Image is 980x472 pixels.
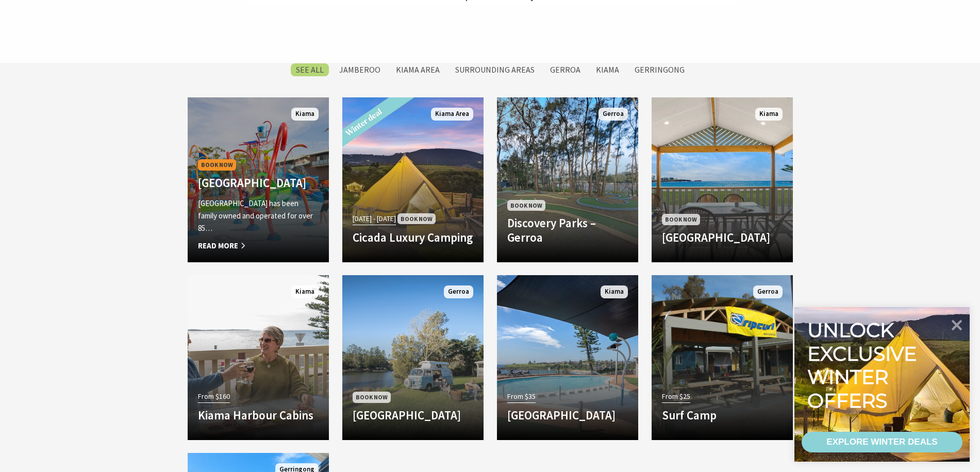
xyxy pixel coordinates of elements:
span: Book Now [353,392,391,402]
h4: Discovery Parks – Gerroa [507,216,628,244]
h4: [GEOGRAPHIC_DATA] [662,230,783,245]
span: From $25 [662,391,690,402]
h4: Surf Camp [662,408,783,423]
a: Book Now [GEOGRAPHIC_DATA] Kiama [652,97,793,262]
a: Another Image Used From $25 Surf Camp Gerroa [652,275,793,440]
label: SEE All [291,63,329,76]
a: Book Now [GEOGRAPHIC_DATA] [GEOGRAPHIC_DATA] has been family owned and operated for over 85… Read... [188,97,329,262]
span: From $35 [507,391,536,402]
span: Read More [198,240,319,252]
label: Surrounding Areas [450,63,540,76]
span: Book Now [662,214,700,225]
h4: [GEOGRAPHIC_DATA] [353,408,473,423]
span: Kiama [601,285,628,298]
h4: [GEOGRAPHIC_DATA] [507,408,628,423]
div: EXPLORE WINTER DEALS [826,432,937,452]
label: Kiama Area [391,63,445,76]
span: Kiama [291,108,319,121]
p: [GEOGRAPHIC_DATA] has been family owned and operated for over 85… [198,197,319,234]
h4: [GEOGRAPHIC_DATA] [198,176,319,190]
span: From $160 [198,391,230,402]
h4: Kiama Harbour Cabins [198,408,319,423]
span: Book Now [198,159,236,170]
span: Kiama [291,285,319,298]
a: EXPLORE WINTER DEALS [802,432,962,452]
span: Gerroa [753,285,783,298]
a: From $160 Kiama Harbour Cabins Kiama [188,275,329,440]
span: Book Now [397,213,436,224]
span: Kiama Area [431,108,473,121]
span: Kiama [755,108,783,121]
a: Book Now [GEOGRAPHIC_DATA] Gerroa [342,275,484,440]
span: Book Now [507,200,545,211]
label: Jamberoo [334,63,386,76]
div: Unlock exclusive winter offers [807,318,921,412]
a: Book Now Discovery Parks – Gerroa Gerroa [497,97,638,262]
label: Gerroa [545,63,586,76]
h4: Cicada Luxury Camping [353,230,473,245]
span: Gerroa [599,108,628,121]
label: Kiama [591,63,624,76]
span: [DATE] - [DATE] [353,213,396,225]
span: Gerroa [444,285,473,298]
a: From $35 [GEOGRAPHIC_DATA] Kiama [497,275,638,440]
label: Gerringong [629,63,690,76]
a: Another Image Used [DATE] - [DATE] Book Now Cicada Luxury Camping Kiama Area [342,97,484,262]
